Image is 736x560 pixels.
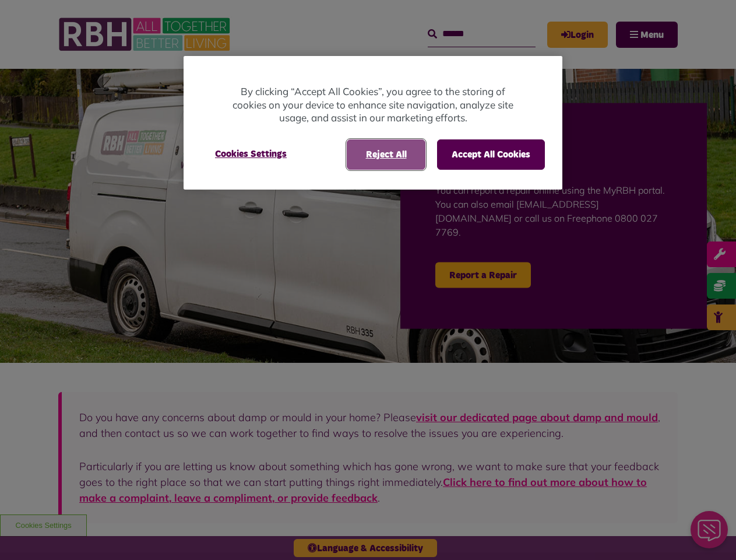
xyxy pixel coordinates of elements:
div: Privacy [184,56,562,190]
button: Accept All Cookies [437,139,545,170]
button: Cookies Settings [201,139,301,169]
div: Close Web Assistant [7,3,44,41]
button: Reject All [347,139,425,170]
div: Cookie banner [184,56,562,190]
p: By clicking “Accept All Cookies”, you agree to the storing of cookies on your device to enhance s... [230,85,516,125]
